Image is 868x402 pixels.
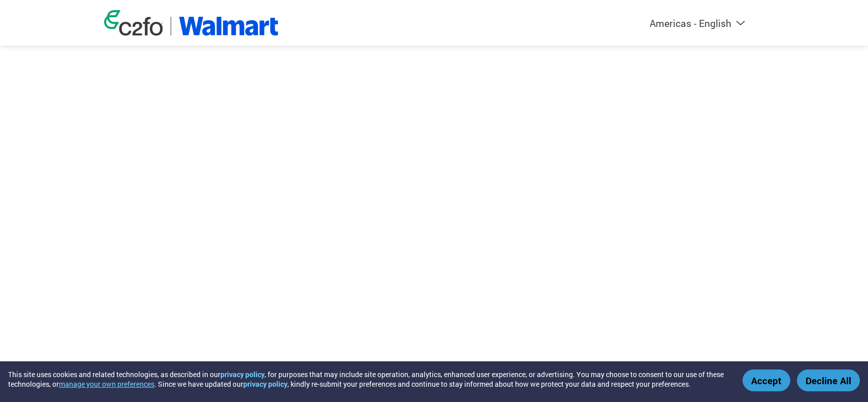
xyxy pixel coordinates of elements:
button: Accept [743,369,790,391]
img: c2fo logo [104,10,163,36]
a: privacy policy [220,369,265,379]
img: Walmart [179,17,279,36]
a: privacy policy [243,379,287,389]
button: manage your own preferences [59,379,154,389]
button: Decline All [797,369,860,391]
div: This site uses cookies and related technologies, as described in our , for purposes that may incl... [8,369,728,389]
